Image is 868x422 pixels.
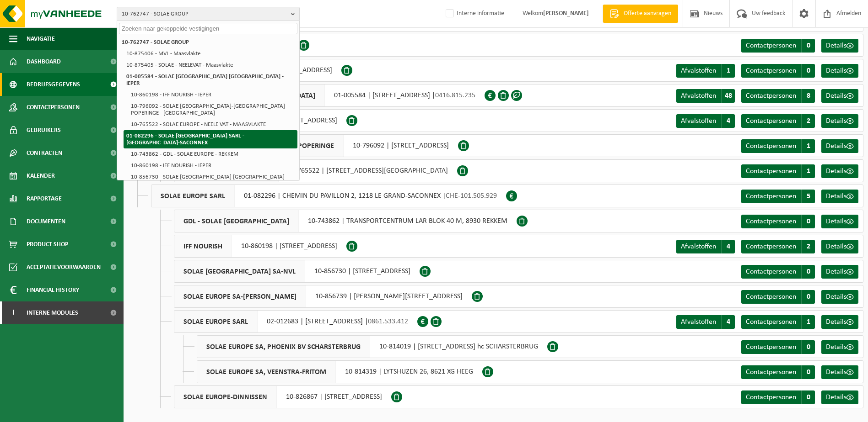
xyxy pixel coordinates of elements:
[746,168,796,175] span: Contactpersonen
[821,390,858,404] a: Details
[801,64,815,78] span: 0
[801,215,815,228] span: 0
[721,64,735,78] span: 1
[821,89,858,103] a: Details
[821,240,858,253] a: Details
[27,233,68,256] span: Product Shop
[801,290,815,304] span: 0
[801,89,815,103] span: 8
[821,215,858,228] a: Details
[826,394,846,401] span: Details
[826,318,846,326] span: Details
[826,67,846,74] span: Details
[128,160,297,171] li: 10-860198 - IFF NOURISH - IEPER
[27,210,65,233] span: Documenten
[746,67,796,74] span: Contactpersonen
[444,7,504,21] label: Interne informatie
[27,164,55,187] span: Kalender
[801,390,815,404] span: 0
[681,117,716,125] span: Afvalstoffen
[197,336,370,358] span: SOLAE EUROPE SA, PHOENIX BV SCHARSTERBRUG
[821,64,858,78] a: Details
[174,260,420,283] div: 10-856730 | [STREET_ADDRESS]
[826,117,846,125] span: Details
[174,311,258,332] span: SOLAE EUROPE SARL
[174,310,417,333] div: 02-012683 | [STREET_ADDRESS] |
[746,369,796,376] span: Contactpersonen
[746,293,796,301] span: Contactpersonen
[741,340,815,354] a: Contactpersonen 0
[151,185,506,207] div: 01-082296 | CHEMIN DU PAVILLON 2, 1218 LE GRAND-SACONNEX |
[543,10,589,17] strong: [PERSON_NAME]
[801,114,815,128] span: 2
[27,301,78,324] span: Interne modules
[741,114,815,128] a: Contactpersonen 2
[126,74,284,86] strong: 01-005584 - SOLAE [GEOGRAPHIC_DATA] [GEOGRAPHIC_DATA] - IEPER
[27,256,101,279] span: Acceptatievoorwaarden
[801,164,815,178] span: 1
[721,315,735,329] span: 4
[821,340,858,354] a: Details
[821,315,858,329] a: Details
[821,190,858,203] a: Details
[681,243,716,250] span: Afvalstoffen
[821,365,858,379] a: Details
[826,369,846,376] span: Details
[741,390,815,404] a: Contactpersonen 0
[368,318,408,325] span: 0861.533.412
[27,50,61,73] span: Dashboard
[801,240,815,253] span: 2
[27,27,55,50] span: Navigatie
[174,134,458,157] div: 10-796092 | [STREET_ADDRESS]
[741,290,815,304] a: Contactpersonen 0
[128,148,297,160] li: 10-743862 - GDL - SOLAE EUROPE - REKKEM
[826,218,846,225] span: Details
[119,23,297,34] input: Zoeken naar gekoppelde vestigingen
[174,235,232,257] span: IFF NOURISH
[801,365,815,379] span: 0
[603,5,678,23] a: Offerte aanvragen
[151,84,485,107] div: 01-005584 | [STREET_ADDRESS] |
[741,365,815,379] a: Contactpersonen 0
[128,100,297,119] li: 10-796092 - SOLAE [GEOGRAPHIC_DATA]-[GEOGRAPHIC_DATA] POPERINGE - [GEOGRAPHIC_DATA]
[124,48,297,59] li: 10-875406 - MVL - Maasvlakte
[681,67,716,74] span: Afvalstoffen
[676,240,735,253] a: Afvalstoffen 4
[746,193,796,200] span: Contactpersonen
[174,285,472,308] div: 10-856739 | [PERSON_NAME][STREET_ADDRESS]
[821,164,858,178] a: Details
[9,301,17,324] span: I
[826,343,846,351] span: Details
[826,193,846,200] span: Details
[676,114,735,128] a: Afvalstoffen 4
[676,64,735,78] a: Afvalstoffen 1
[174,235,346,258] div: 10-860198 | [STREET_ADDRESS]
[174,285,306,307] span: SOLAE EUROPE SA-[PERSON_NAME]
[801,340,815,354] span: 0
[801,190,815,203] span: 5
[821,114,858,128] a: Details
[174,260,305,282] span: SOLAE [GEOGRAPHIC_DATA] SA-NVL
[741,265,815,279] a: Contactpersonen 0
[821,265,858,279] a: Details
[676,315,735,329] a: Afvalstoffen 4
[174,210,299,232] span: GDL - SOLAE [GEOGRAPHIC_DATA]
[27,187,62,210] span: Rapportage
[174,210,517,232] div: 10-743862 | TRANSPORTCENTRUM LAR BLOK 40 M, 8930 REKKEM
[746,117,796,125] span: Contactpersonen
[826,168,846,175] span: Details
[826,293,846,301] span: Details
[741,139,815,153] a: Contactpersonen 1
[741,89,815,103] a: Contactpersonen 8
[746,243,796,250] span: Contactpersonen
[826,268,846,275] span: Details
[27,142,62,164] span: Contracten
[821,39,858,53] a: Details
[151,185,235,207] span: SOLAE EUROPE SARL
[741,240,815,253] a: Contactpersonen 2
[741,64,815,78] a: Contactpersonen 0
[821,139,858,153] a: Details
[27,119,61,142] span: Gebruikers
[621,9,674,18] span: Offerte aanvragen
[681,318,716,326] span: Afvalstoffen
